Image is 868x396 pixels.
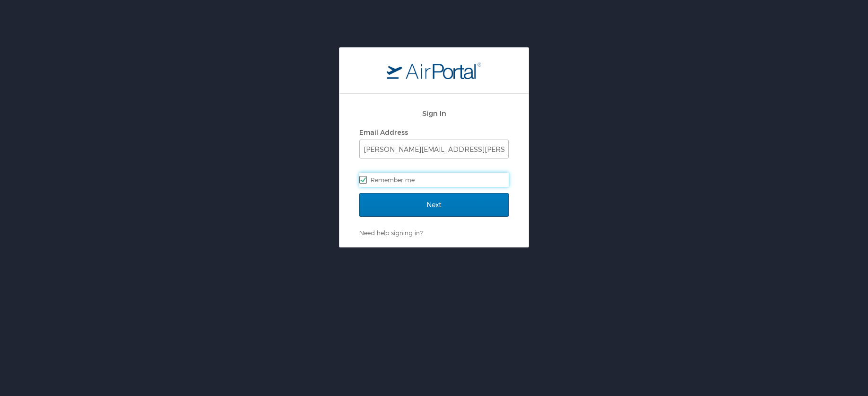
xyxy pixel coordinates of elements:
[387,62,481,79] img: logo
[359,193,509,217] input: Next
[359,173,509,187] label: Remember me
[359,229,423,237] a: Need help signing in?
[359,128,408,136] label: Email Address
[359,108,509,119] h2: Sign In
